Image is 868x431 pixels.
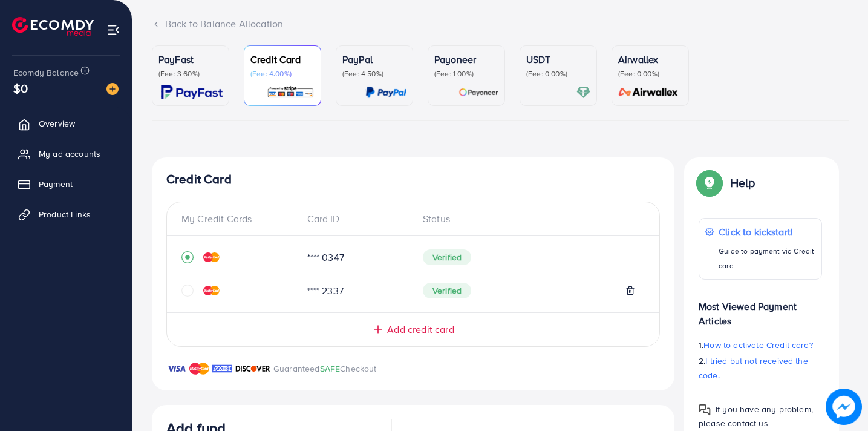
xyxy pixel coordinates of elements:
[9,172,123,196] a: Payment
[719,244,815,273] p: Guide to payment via Credit card
[152,17,849,31] div: Back to Balance Allocation
[9,111,123,136] a: Overview
[161,85,223,99] img: card
[158,52,223,67] p: PayFast
[423,283,471,298] span: Verified
[526,52,590,67] p: USDT
[699,338,822,352] p: 1.
[13,67,79,79] span: Ecomdy Balance
[12,17,94,36] img: logo
[39,208,91,220] span: Product Links
[158,69,223,79] p: (Fee: 3.60%)
[235,361,270,376] img: brand
[181,212,298,226] div: My Credit Cards
[827,390,860,423] img: image
[576,85,590,99] img: card
[699,172,720,194] img: Popup guide
[181,251,194,263] svg: record circle
[166,361,186,376] img: brand
[699,354,822,383] p: 2.
[458,85,498,99] img: card
[342,52,406,67] p: PayPal
[212,361,232,376] img: brand
[39,117,75,130] span: Overview
[13,79,28,97] span: $0
[250,69,315,79] p: (Fee: 4.00%)
[423,249,471,265] span: Verified
[703,339,812,351] span: How to activate Credit card?
[699,404,711,416] img: Popup guide
[387,323,454,337] span: Add credit card
[719,225,815,239] p: Click to kickstart!
[413,212,645,226] div: Status
[699,289,822,328] p: Most Viewed Payment Articles
[365,85,406,99] img: card
[342,69,406,79] p: (Fee: 4.50%)
[618,69,682,79] p: (Fee: 0.00%)
[618,52,682,67] p: Airwallex
[250,52,315,67] p: Credit Card
[320,363,341,375] span: SAFE
[615,85,682,99] img: card
[203,286,220,295] img: credit
[106,23,120,37] img: menu
[39,178,73,190] span: Payment
[298,212,414,226] div: Card ID
[526,69,590,79] p: (Fee: 0.00%)
[9,202,123,226] a: Product Links
[273,361,377,376] p: Guaranteed Checkout
[189,361,209,376] img: brand
[267,85,315,99] img: card
[181,285,194,297] svg: circle
[166,172,660,187] h4: Credit Card
[39,148,100,160] span: My ad accounts
[699,355,808,381] span: I tried but not received the code.
[730,176,755,190] p: Help
[434,52,498,67] p: Payoneer
[106,83,119,95] img: image
[9,142,123,166] a: My ad accounts
[434,69,498,79] p: (Fee: 1.00%)
[203,252,220,262] img: credit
